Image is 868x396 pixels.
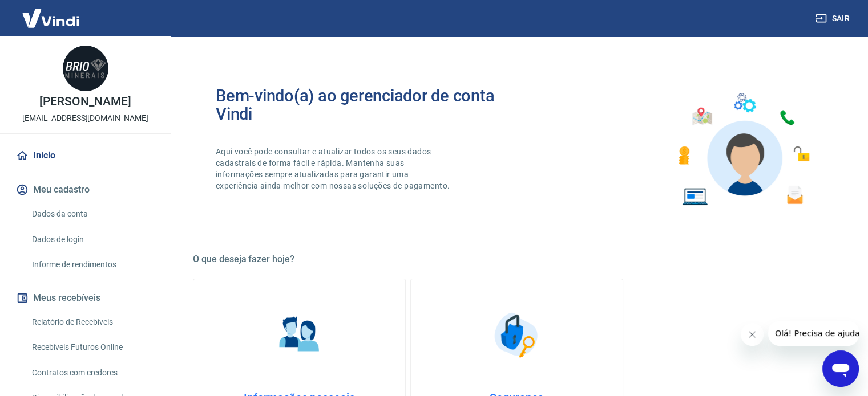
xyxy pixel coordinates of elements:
h2: Bem-vindo(a) ao gerenciador de conta Vindi [216,87,517,123]
p: Aqui você pode consultar e atualizar todos os seus dados cadastrais de forma fácil e rápida. Mant... [216,146,452,191]
a: Dados da conta [27,202,157,226]
h5: O que deseja fazer hoje? [193,254,841,265]
button: Meus recebíveis [14,285,157,311]
a: Informe de rendimentos [27,253,157,276]
a: Dados de login [27,228,157,251]
a: Relatório de Recebíveis [27,311,157,334]
iframe: Fechar mensagem [741,323,764,346]
a: Início [14,143,157,168]
img: Vindi [14,1,88,35]
p: [EMAIL_ADDRESS][DOMAIN_NAME] [22,112,148,124]
iframe: Mensagem da empresa [768,321,859,346]
p: [PERSON_NAME] [39,96,131,108]
img: Informações pessoais [271,307,328,364]
img: 7e09d7a2-2c45-40e2-b710-5ac2aeb5c4e9.jpeg [63,46,108,91]
button: Sair [813,8,854,29]
button: Meu cadastro [14,177,157,202]
img: Segurança [488,307,546,364]
iframe: Botão para abrir a janela de mensagens [822,350,859,387]
a: Recebíveis Futuros Online [27,336,157,359]
img: Imagem de um avatar masculino com diversos icones exemplificando as funcionalidades do gerenciado... [668,87,818,213]
span: Olá! Precisa de ajuda? [7,8,96,17]
a: Contratos com credores [27,361,157,385]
